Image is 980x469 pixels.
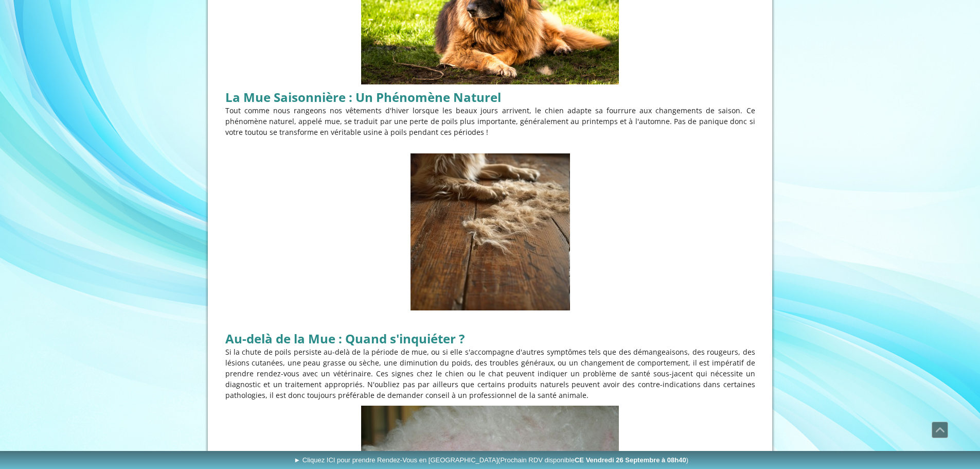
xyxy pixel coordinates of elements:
span: La Mue Saisonnière : Un Phénomène Naturel [225,89,501,106]
span: Au-delà de la Mue : Quand s'inquiéter ? [225,330,465,347]
a: Défiler vers le haut [932,422,948,438]
p: Tout comme nous rangeons nos vêtements d'hiver lorsque les beaux jours arrivent, le chien adapte ... [225,105,755,137]
span: ► Cliquez ICI pour prendre Rendez-Vous en [GEOGRAPHIC_DATA] [294,456,688,464]
p: Si la chute de poils persiste au-delà de la période de mue, ou si elle s'accompagne d'autres symp... [225,346,755,401]
span: (Prochain RDV disponible ) [498,456,688,464]
span: Défiler vers le haut [932,422,948,438]
b: CE Vendredi 26 Septembre à 08h40 [575,456,686,464]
